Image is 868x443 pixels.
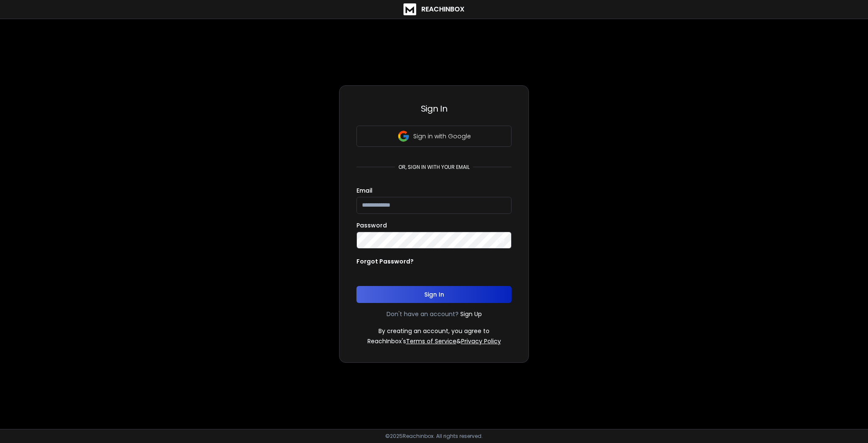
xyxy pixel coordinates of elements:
[406,337,456,345] a: Terms of Service
[461,337,501,345] a: Privacy Policy
[367,337,501,345] p: ReachInbox's &
[356,188,373,193] label: Email
[395,164,473,171] p: or, sign in with your email
[356,286,512,303] button: Sign In
[460,310,482,318] a: Sign Up
[356,126,512,147] button: Sign in with Google
[385,433,483,440] p: © 2025 Reachinbox. All rights reserved.
[356,222,387,228] label: Password
[356,103,512,115] h3: Sign In
[403,3,465,15] a: ReachInbox
[387,310,459,318] p: Don't have an account?
[421,4,465,14] h1: ReachInbox
[403,3,416,15] img: logo
[356,257,414,266] p: Forgot Password?
[413,132,471,140] p: Sign in with Google
[378,327,490,335] p: By creating an account, you agree to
